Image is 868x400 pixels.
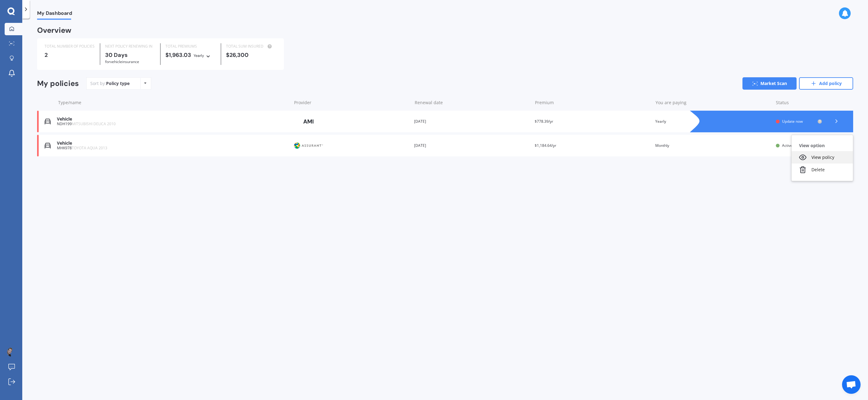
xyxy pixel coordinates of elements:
div: You are paying [656,100,771,106]
img: Protecta [293,140,324,151]
div: 2 [45,52,95,58]
span: Update now [782,119,803,124]
span: $1,184.64/yr [535,143,556,148]
span: MITSUBISHI DELICA 2010 [72,121,116,126]
div: Vehicle [57,117,288,122]
a: Add policy [799,77,853,90]
div: [DATE] [414,118,530,125]
div: NDH199 [57,122,288,126]
div: View policy [792,151,853,164]
div: Provider [294,100,410,106]
div: Premium [535,100,651,106]
div: TOTAL PREMIUMS [165,43,216,49]
span: My Dashboard [37,10,72,19]
span: $778.39/yr [535,119,553,124]
div: TOTAL NUMBER OF POLICIES [45,43,95,49]
img: ACg8ocLQ1D9FJqLaps24MHuMr0e5cRFqq_KMBOS6rxllYiheofCglG4EQw=s96-c [7,347,16,357]
div: View option [792,140,853,151]
div: Monthly [655,143,771,149]
div: TOTAL SUM INSURED [226,43,276,49]
span: TOYOTA AQUA 2013 [72,145,107,151]
div: Open chat [842,375,861,394]
div: Yearly [194,53,204,59]
div: $26,300 [226,52,276,58]
div: Overview [37,27,71,33]
div: Delete [792,164,853,176]
img: AMI [293,116,324,127]
a: Market Scan [742,77,797,90]
span: for Vehicle insurance [105,59,139,64]
div: Sort by: [90,80,130,87]
div: Type/name [58,100,289,106]
b: 30 Days [105,51,128,59]
img: Vehicle [45,143,51,149]
div: MHK978 [57,146,288,150]
img: Vehicle [45,118,51,125]
div: NEXT POLICY RENEWING IN [105,43,156,49]
div: [DATE] [414,143,530,149]
div: Policy type [106,80,130,87]
div: Status [776,100,822,106]
div: $1,963.03 [165,52,216,59]
div: Renewal date [415,100,530,106]
div: Vehicle [57,141,288,146]
div: My policies [37,79,79,88]
div: Yearly [655,118,771,125]
span: Active [782,143,793,148]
